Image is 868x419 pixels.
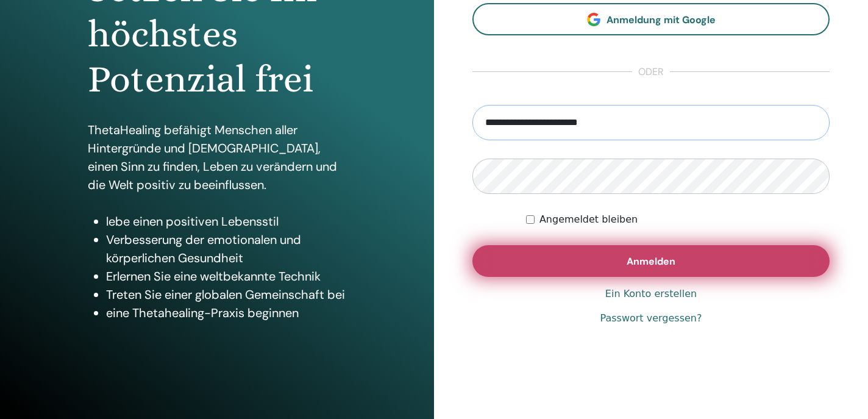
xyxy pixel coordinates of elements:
[627,255,675,268] span: Anmelden
[472,3,830,35] a: Anmeldung mit Google
[106,285,347,304] li: Treten Sie einer globalen Gemeinschaft bei
[605,287,697,301] a: Ein Konto erstellen
[88,121,347,194] p: ThetaHealing befähigt Menschen aller Hintergründe und [DEMOGRAPHIC_DATA], einen Sinn zu finden, L...
[526,212,830,227] div: Keep me authenticated indefinitely or until I manually logout
[600,311,702,326] a: Passwort vergessen?
[472,245,830,277] button: Anmelden
[632,65,670,79] span: oder
[539,212,638,227] label: Angemeldet bleiben
[607,13,716,26] span: Anmeldung mit Google
[106,267,347,285] li: Erlernen Sie eine weltbekannte Technik
[106,231,347,267] li: Verbesserung der emotionalen und körperlichen Gesundheit
[106,304,347,322] li: eine Thetahealing-Praxis beginnen
[106,212,347,231] li: lebe einen positiven Lebensstil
